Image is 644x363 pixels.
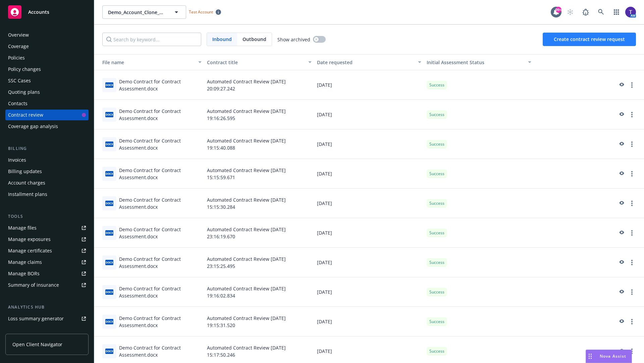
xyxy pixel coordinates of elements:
button: Date requested [314,54,424,70]
a: Summary of insurance [5,280,89,290]
span: Open Client Navigator [12,341,62,348]
img: photo [625,7,636,17]
span: Nova Assist [600,353,626,359]
div: Date requested [317,59,414,66]
div: Demo Contract for Contract Assessment.docx [119,167,202,181]
span: Success [429,141,444,147]
span: Create contract review request [554,36,625,42]
div: Invoices [8,155,26,165]
span: Success [429,200,444,206]
span: Success [429,348,444,354]
button: Contract title [204,54,314,70]
a: Manage exposures [5,234,89,245]
span: Accounts [28,9,49,15]
div: Automated Contract Review [DATE] 19:15:31.520 [204,307,314,336]
span: docx [105,171,113,176]
span: docx [105,230,113,235]
div: Demo Contract for Contract Assessment.docx [119,196,202,210]
a: Invoices [5,155,89,165]
a: more [628,258,636,267]
a: preview [617,140,625,148]
div: Loss summary generator [8,313,64,324]
span: Outbound [237,33,272,46]
div: Demo Contract for Contract Assessment.docx [119,226,202,240]
div: 99+ [555,7,561,13]
a: Report a Bug [579,5,592,19]
a: more [628,170,636,178]
div: Analytics hub [5,304,89,311]
span: Demo_Account_Clone_QA_CR_Tests_Demo [108,9,166,16]
a: Coverage gap analysis [5,121,89,132]
div: Policy changes [8,64,41,75]
a: preview [617,170,625,178]
div: Coverage [8,41,29,52]
span: docx [105,260,113,265]
span: docx [105,82,113,87]
a: preview [617,288,625,296]
div: Manage BORs [8,268,40,279]
div: Demo Contract for Contract Assessment.docx [119,137,202,151]
span: Outbound [243,36,266,43]
div: File name [97,59,194,66]
div: [DATE] [314,248,424,277]
div: Automated Contract Review [DATE] 19:15:40.088 [204,129,314,159]
span: Inbound [207,33,237,46]
a: more [628,140,636,148]
div: Demo Contract for Contract Assessment.docx [119,344,202,358]
div: Quoting plans [8,87,40,97]
div: [DATE] [314,218,424,248]
span: docx [105,289,113,294]
div: Automated Contract Review [DATE] 23:15:25.495 [204,248,314,277]
div: Demo Contract for Contract Assessment.docx [119,78,202,92]
div: Contacts [8,98,28,109]
div: Automated Contract Review [DATE] 23:16:19.670 [204,218,314,248]
a: Billing updates [5,166,89,177]
button: Demo_Account_Clone_QA_CR_Tests_Demo [102,5,186,19]
div: Demo Contract for Contract Assessment.docx [119,315,202,329]
span: docx [105,201,113,206]
span: Initial Assessment Status [427,59,484,66]
span: Test Account [189,9,213,15]
a: preview [617,81,625,89]
div: [DATE] [314,159,424,189]
a: Loss summary generator [5,313,89,324]
div: Demo Contract for Contract Assessment.docx [119,108,202,122]
a: Installment plans [5,189,89,200]
a: more [628,229,636,237]
div: Manage exposures [8,234,51,245]
span: Inbound [212,36,232,43]
a: Start snowing [563,5,577,19]
span: Success [429,289,444,295]
a: Manage files [5,223,89,233]
span: docx [105,142,113,147]
div: [DATE] [314,307,424,336]
div: SSC Cases [8,75,31,86]
div: Summary of insurance [8,280,59,290]
span: Test Account [186,8,224,15]
div: Automated Contract Review [DATE] 19:16:02.834 [204,277,314,307]
div: [DATE] [314,70,424,100]
span: Success [429,230,444,236]
div: Toggle SortBy [97,59,194,66]
a: Contacts [5,98,89,109]
span: Success [429,171,444,177]
a: more [628,81,636,89]
div: [DATE] [314,100,424,129]
div: Demo Contract for Contract Assessment.docx [119,255,202,270]
div: Toggle SortBy [427,59,524,66]
div: [DATE] [314,277,424,307]
button: Create contract review request [543,33,636,46]
a: Manage claims [5,257,89,268]
div: Tools [5,213,89,220]
a: Policies [5,52,89,63]
a: Account charges [5,177,89,188]
div: Automated Contract Review [DATE] 20:09:27.242 [204,70,314,100]
div: Drag to move [586,350,594,363]
input: Search by keyword... [102,33,201,46]
a: Switch app [610,5,623,19]
div: Automated Contract Review [DATE] 15:15:30.284 [204,189,314,218]
div: [DATE] [314,189,424,218]
a: preview [617,111,625,119]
